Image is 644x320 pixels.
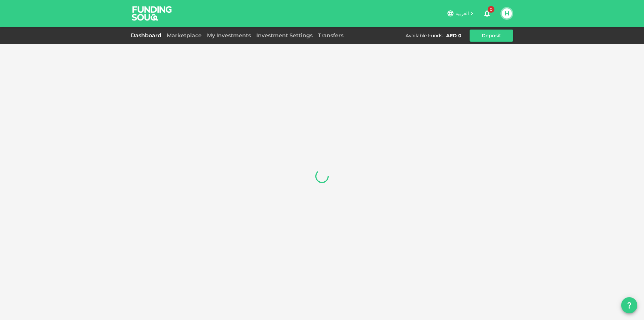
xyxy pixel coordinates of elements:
[488,6,494,13] span: 0
[502,8,512,18] button: H
[131,32,164,39] a: Dashboard
[204,32,254,39] a: My Investments
[315,32,346,39] a: Transfers
[455,10,469,16] span: العربية
[446,32,462,39] div: AED 0
[470,30,513,42] button: Deposit
[406,32,443,39] div: Available Funds :
[480,7,494,20] button: 0
[621,297,637,313] button: question
[164,32,204,39] a: Marketplace
[254,32,315,39] a: Investment Settings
